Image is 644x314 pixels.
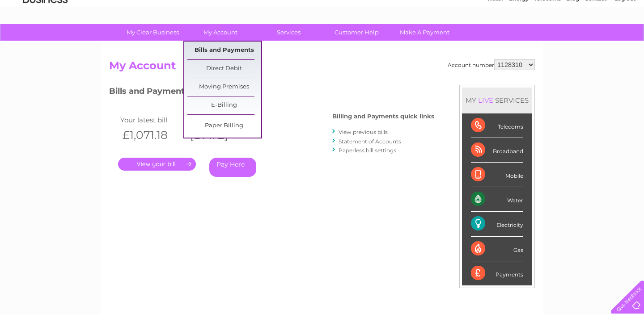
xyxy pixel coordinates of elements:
a: My Account [184,24,258,41]
a: Paperless bill settings [339,147,396,154]
div: LIVE [476,96,495,105]
a: Water [487,38,504,45]
a: E-Billing [187,96,261,114]
div: Payments [471,261,523,285]
a: Direct Debit [187,60,261,78]
h3: Bills and Payments [109,85,434,100]
a: Statement of Accounts [339,138,401,145]
a: My Clear Business [116,24,190,41]
a: Contact [585,38,606,45]
a: 0333 014 3131 [475,4,537,16]
a: Log out [614,38,636,45]
a: Blog [566,38,579,45]
div: Water [471,187,523,212]
img: logo.png [22,23,68,50]
div: Broadband [471,138,523,163]
a: Moving Premises [187,78,261,96]
div: MY SERVICES [462,88,532,113]
div: Mobile [471,163,523,187]
div: Electricity [471,212,523,236]
div: Gas [471,237,523,261]
th: £1,071.18 [118,126,186,144]
a: Paper Billing [187,117,261,135]
a: Pay Here [209,158,256,177]
h4: Billing and Payments quick links [332,113,434,120]
h2: My Account [109,59,535,76]
a: Services [252,24,326,41]
div: Clear Business is a trading name of Verastar Limited (registered in [GEOGRAPHIC_DATA] No. 3667643... [111,5,534,43]
a: View previous bills [339,129,388,135]
a: Customer Help [320,24,394,41]
td: Your latest bill [118,114,186,126]
a: Make A Payment [388,24,462,41]
a: Telecoms [534,38,561,45]
div: Account number [448,59,535,70]
a: Energy [509,38,529,45]
a: . [118,158,196,171]
a: Bills and Payments [187,42,261,59]
div: Telecoms [471,113,523,138]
